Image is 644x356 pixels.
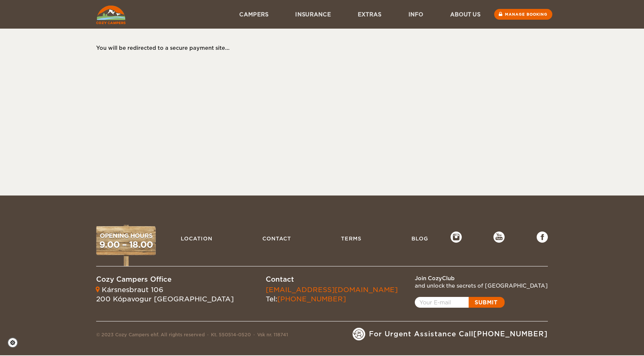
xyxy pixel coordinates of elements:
[266,275,398,284] div: Contact
[7,337,23,348] a: Cookie settings
[96,285,234,304] div: Kársnesbraut 106 200 Kópavogur [GEOGRAPHIC_DATA]
[415,297,505,308] a: Open popup
[337,232,365,246] a: Terms
[266,286,398,294] a: [EMAIL_ADDRESS][DOMAIN_NAME]
[408,232,432,246] a: Blog
[177,232,216,246] a: Location
[259,232,295,246] a: Contact
[415,275,548,282] div: Join CozyClub
[415,282,548,289] div: and unlock the secrets of [GEOGRAPHIC_DATA]
[473,330,548,338] a: [PHONE_NUMBER]
[494,9,552,20] a: Manage booking
[277,295,346,303] a: [PHONE_NUMBER]
[96,275,234,284] div: Cozy Campers Office
[96,331,288,340] div: © 2023 Cozy Campers ehf. All rights reserved Kt. 550514-0520 Vsk nr. 118741
[266,285,398,304] div: Tel:
[369,329,548,339] span: For Urgent Assistance Call
[96,6,126,24] img: Cozy Campers
[96,44,540,52] div: You will be redirected to a secure payment site...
